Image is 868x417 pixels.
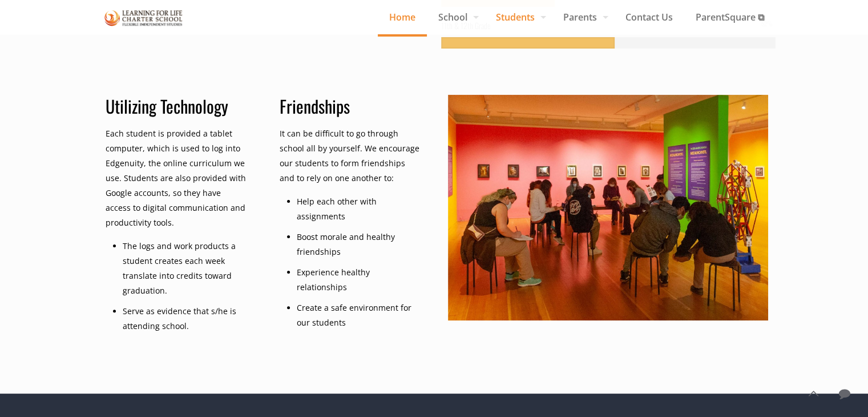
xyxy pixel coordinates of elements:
li: Create a safe environment for our students [297,300,421,330]
li: Boost morale and healthy friendships [297,230,421,259]
p: Each student is provided a tablet computer, which is used to log into Edgenuity, the online curri... [106,126,247,230]
span: Students [485,9,552,26]
span: Home [378,9,427,26]
li: Serve as evidence that s/he is attending school. [123,304,247,334]
span: ParentSquare ⧉ [684,9,776,26]
li: Help each other with assignments [297,194,421,224]
img: Our Students [104,8,183,28]
span: School [427,9,485,26]
li: Experience healthy relationships [297,265,421,295]
span: Contact Us [614,9,684,26]
p: It can be difficult to go through school all by yourself. We encourage our students to form frien... [280,126,421,186]
li: The logs and work products a student creates each week translate into credits toward graduation. [123,239,247,298]
img: Our Students [448,95,769,320]
span: Parents [552,9,614,26]
a: Back to top icon [801,382,825,406]
a: Friendships [280,93,350,119]
a: Utilizing Technology [106,93,228,119]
